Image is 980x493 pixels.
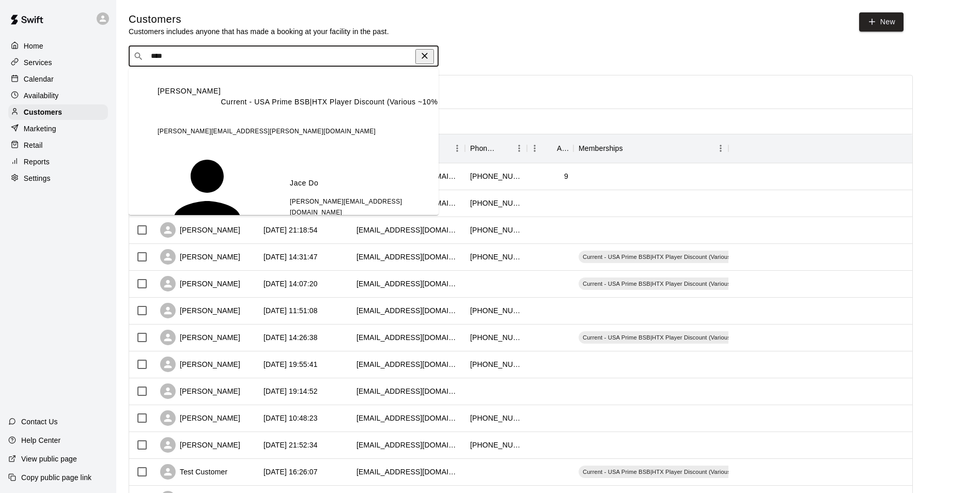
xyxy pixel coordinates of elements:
div: [PERSON_NAME] [160,330,240,345]
div: 2025-08-26 19:14:52 [263,386,318,396]
a: Retail [8,137,108,153]
div: Current - USA Prime BSB|HTX Player Discount (Various ~10% to 30%) [579,466,774,478]
p: Copy public page link [21,472,91,483]
p: Customers includes anyone that has made a booking at your facility in the past. [129,26,389,37]
p: Marketing [24,124,56,134]
p: Current - USA Prime BSB|HTX Player Discount (Various ~10% to 30%) [221,97,467,107]
div: [PERSON_NAME] [160,410,240,426]
div: 2025-08-29 14:26:38 [263,332,318,343]
div: +12817734455 [470,413,522,423]
div: [PERSON_NAME] [160,357,240,372]
div: Current - USA Prime BSB|HTX Player Discount (Various ~10% to 30%) [579,278,774,290]
div: stephenylai@gmail.com [356,332,460,343]
div: Current - USA Prime BSB|HTX Player Discount (Various ~10% to 30%) [579,251,774,263]
span: Current - USA Prime BSB|HTX Player Discount (Various ~10% to 30%) [579,333,774,342]
a: Home [8,38,108,54]
div: +14158714536 [470,225,522,235]
div: +17134306209 [470,198,522,208]
div: Age [527,134,573,163]
div: s.gopathi@gmail.com [356,386,460,396]
p: Retail [24,140,43,150]
div: [PERSON_NAME] [160,383,240,399]
button: Sort [497,141,511,156]
a: Services [8,55,108,70]
div: shanterricaellis@yahoo.com [356,252,460,262]
div: Age [557,134,568,163]
button: Sort [542,141,557,156]
div: 2025-09-02 14:31:47 [263,252,318,262]
div: 2025-08-27 19:55:41 [263,359,318,369]
p: Calendar [24,74,54,84]
div: 2025-09-04 21:18:54 [263,225,318,235]
div: 2025-09-02 14:07:20 [263,279,318,289]
button: Menu [527,141,542,156]
a: Calendar [8,71,108,87]
div: Jace Do [158,143,290,245]
div: omcnee07@gmail.com [356,467,460,477]
div: Current - USA Prime BSB|HTX Player Discount (Various ~10% to 30%) [579,331,774,344]
button: Menu [713,141,728,156]
span: Current - USA Prime BSB|HTX Player Discount (Various ~10% to 30%) [579,253,774,261]
a: Reports [8,154,108,170]
div: +16176312873 [470,171,522,181]
p: Contact Us [21,417,58,427]
a: Settings [8,171,108,186]
button: Sort [623,141,637,156]
div: elispieper@gmail.com [356,440,460,450]
span: [PERSON_NAME][EMAIL_ADDRESS][PERSON_NAME][DOMAIN_NAME] [158,128,376,135]
a: Marketing [8,121,108,136]
div: [PERSON_NAME] [160,437,240,453]
a: Customers [8,104,108,120]
div: [PERSON_NAME] [160,222,240,238]
div: Memberships [579,134,623,163]
div: charlesnater@gmail.com [356,279,460,289]
div: +18322295055 [470,252,522,262]
p: Reports [24,157,50,167]
p: Customers [24,107,62,117]
div: +15126956926 [470,359,522,369]
span: Current - USA Prime BSB|HTX Player Discount (Various ~10% to 30%) [579,280,774,288]
div: +14127267116 [470,332,522,343]
h5: Customers [129,12,389,26]
a: Availability [8,88,108,103]
div: zanepramirez@yahoo.com [356,225,460,235]
div: 2025-08-24 10:48:23 [263,413,318,423]
p: Jace Do [290,178,318,189]
p: View public page [21,454,77,464]
div: [PERSON_NAME] [160,303,240,318]
p: Home [24,41,43,51]
p: Settings [24,173,51,183]
div: 2025-08-20 16:26:07 [263,467,318,477]
p: [PERSON_NAME] [158,86,221,118]
span: Current - USA Prime BSB|HTX Player Discount (Various ~10% to 30%) [579,468,774,476]
button: Menu [511,141,527,156]
a: New [859,12,904,32]
div: Phone Number [470,134,497,163]
div: Search customers by name or email [129,46,439,67]
div: [PERSON_NAME] [160,276,240,291]
button: Clear [415,49,434,64]
div: Email [351,134,465,163]
div: jennyltzeng@gmail.com [356,305,460,316]
div: +17138982933 [470,440,522,450]
div: [PERSON_NAME] [160,249,240,265]
div: emrubinsky@gmail.com [356,413,460,423]
button: Menu [449,141,465,156]
div: 2025-08-21 21:52:34 [263,440,318,450]
div: 9 [564,171,568,181]
p: Services [24,57,52,68]
p: Help Center [21,435,60,445]
div: Test Customer [160,464,227,480]
div: ebrookie8@gmail.com [356,359,460,369]
div: +13342208880 [470,305,522,316]
span: [PERSON_NAME][EMAIL_ADDRESS][DOMAIN_NAME] [290,198,402,217]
